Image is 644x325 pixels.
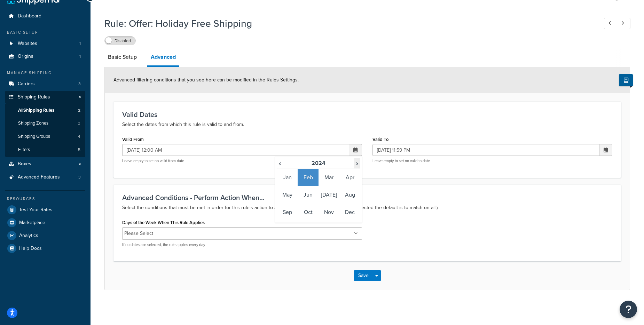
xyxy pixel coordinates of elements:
span: Shipping Zones [18,120,48,126]
span: Origins [18,54,33,60]
span: Dashboard [18,13,41,19]
span: 5 [78,147,80,153]
a: Shipping Groups4 [5,130,85,143]
td: Sep [277,204,298,221]
button: Save [354,270,373,281]
span: › [354,158,360,168]
td: Apr [339,169,360,186]
p: Select the dates from which this rule is valid to and from. [122,120,612,129]
div: Basic Setup [5,30,85,35]
span: 3 [78,120,80,126]
td: Mar [319,169,339,186]
span: Marketplace [19,220,45,226]
li: Filters [5,143,85,156]
span: Filters [18,147,30,153]
td: [DATE] [319,186,339,204]
span: 1 [79,54,81,60]
td: Feb [298,169,319,186]
span: Advanced Features [18,174,60,180]
li: Shipping Groups [5,130,85,143]
li: Shipping Zones [5,117,85,130]
td: Dec [339,204,360,221]
td: Nov [319,204,339,221]
td: Jun [298,186,319,204]
h3: Advanced Conditions - Perform Action When... [122,194,612,201]
td: Aug [339,186,360,204]
span: Analytics [19,233,38,239]
li: Carriers [5,78,85,90]
p: Select the conditions that must be met in order for this rule's action to apply. (Note: If any co... [122,204,612,212]
span: Advanced filtering conditions that you see here can be modified in the Rules Settings. [113,76,299,84]
a: AllShipping Rules2 [5,104,85,117]
a: Boxes [5,158,85,171]
a: Websites1 [5,37,85,50]
span: Websites [18,41,37,47]
span: Carriers [18,81,35,87]
a: Filters5 [5,143,85,156]
td: Oct [298,204,319,221]
li: Please Select [124,229,153,238]
p: Leave empty to set no valid to date [372,158,612,164]
td: Jan [277,169,298,186]
a: Shipping Rules [5,91,85,104]
h1: Rule: Offer: Holiday Free Shipping [104,17,591,30]
span: 2 [78,108,80,113]
a: Next Record [617,18,630,29]
span: Boxes [18,161,31,167]
span: All Shipping Rules [18,108,54,113]
a: Marketplace [5,216,85,229]
span: 3 [78,174,81,180]
a: Help Docs [5,242,85,255]
th: 2024 [283,158,354,169]
a: Previous Record [604,18,618,29]
button: Show Help Docs [619,74,633,86]
label: Disabled [105,37,135,45]
span: Test Your Rates [19,207,53,213]
div: Resources [5,196,85,202]
a: Advanced [147,49,179,67]
li: Shipping Rules [5,91,85,157]
span: ‹ [277,158,283,168]
li: Origins [5,50,85,63]
label: Valid To [372,137,388,142]
label: Days of the Week When This Rule Applies [122,220,205,225]
span: Shipping Rules [18,94,50,100]
a: Carriers3 [5,78,85,90]
span: 1 [79,41,81,47]
a: Dashboard [5,10,85,23]
a: Shipping Zones3 [5,117,85,130]
label: Valid From [122,137,144,142]
a: Origins1 [5,50,85,63]
li: Advanced Features [5,171,85,184]
a: Advanced Features3 [5,171,85,184]
td: May [277,186,298,204]
span: 4 [78,134,80,140]
h3: Valid Dates [122,111,612,118]
span: Help Docs [19,246,42,252]
p: If no dates are selected, the rule applies every day [122,242,362,247]
a: Analytics [5,229,85,242]
span: 3 [78,81,81,87]
div: Manage Shipping [5,70,85,76]
a: Test Your Rates [5,204,85,216]
p: Leave empty to set no valid from date [122,158,362,164]
a: Basic Setup [104,49,140,65]
li: Websites [5,37,85,50]
button: Open Resource Center [620,301,637,318]
span: Shipping Groups [18,134,50,140]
